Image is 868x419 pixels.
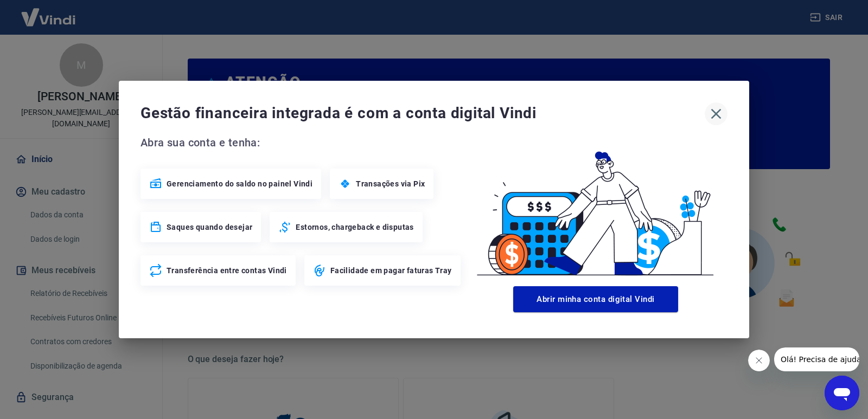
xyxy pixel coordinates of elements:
[330,265,452,276] span: Facilidade em pagar faturas Tray
[141,102,705,124] span: Gestão financeira integrada é com a conta digital Vindi
[825,376,859,410] iframe: Botão para abrir a janela de mensagens
[167,222,252,233] span: Saques quando desejar
[141,134,464,151] span: Abra sua conta e tenha:
[167,178,312,189] span: Gerenciamento do saldo no painel Vindi
[774,347,859,371] iframe: Mensagem da empresa
[464,134,727,282] img: Good Billing
[748,350,770,371] iframe: Fechar mensagem
[513,286,678,312] button: Abrir minha conta digital Vindi
[167,265,287,276] span: Transferência entre contas Vindi
[7,8,91,16] span: Olá! Precisa de ajuda?
[296,222,413,233] span: Estornos, chargeback e disputas
[356,178,425,189] span: Transações via Pix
